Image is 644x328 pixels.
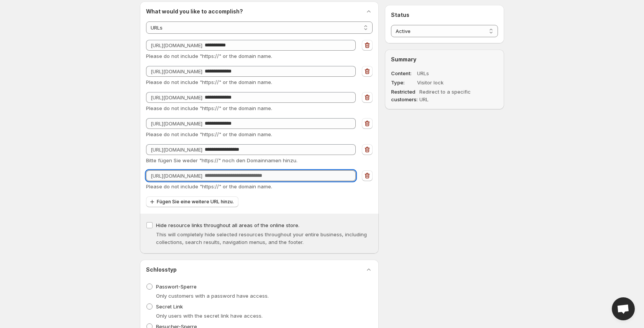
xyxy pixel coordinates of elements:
[146,196,238,207] button: Fügen Sie eine weitere URL hinzu.
[151,42,202,48] span: [URL][DOMAIN_NAME]
[151,68,202,74] span: [URL][DOMAIN_NAME]
[151,147,202,153] span: [URL][DOMAIN_NAME]
[157,199,234,205] span: Fügen Sie eine weitere URL hinzu.
[151,94,202,101] span: [URL][DOMAIN_NAME]
[146,183,272,190] span: Please do not include "https://" or the domain name.
[146,266,177,274] h2: Schlosstyp
[419,88,478,103] dd: Redirect to a specific URL
[417,79,476,86] dd: Visitor lock
[612,297,635,320] a: Open chat
[391,88,418,103] dt: Restricted customers:
[391,11,498,19] h2: Status
[151,120,202,127] span: [URL][DOMAIN_NAME]
[156,313,263,319] span: Only users with the secret link have access.
[391,56,498,63] h2: Summary
[156,283,197,290] span: Passwort-Sperre
[156,303,183,310] span: Secret Link
[391,79,416,86] dt: Type:
[417,69,476,77] dd: URLs
[156,222,299,228] span: Hide resource links throughout all areas of the online store.
[391,69,416,77] dt: Content:
[146,8,243,15] h2: What would you like to accomplish?
[146,131,272,137] span: Please do not include "https://" or the domain name.
[151,173,202,179] span: [URL][DOMAIN_NAME]
[156,293,269,299] span: Only customers with a password have access.
[146,53,272,59] span: Please do not include "https://" or the domain name.
[146,105,272,111] span: Please do not include "https://" or the domain name.
[146,79,272,85] span: Please do not include "https://" or the domain name.
[146,157,297,163] span: Bitte fügen Sie weder "https://" noch den Domainnamen hinzu.
[156,231,367,245] span: This will completely hide selected resources throughout your entire business, including collectio...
